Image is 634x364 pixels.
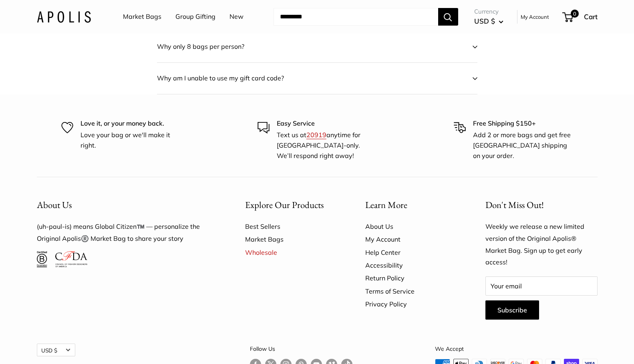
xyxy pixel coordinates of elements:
span: Learn More [365,199,407,211]
input: Search... [274,8,438,26]
span: About Us [37,199,72,211]
span: 0 [570,10,578,18]
p: Love it, or your money back. [81,118,181,129]
p: Love your bag or we'll make it right. [81,130,181,150]
button: About Us [37,197,217,213]
a: Market Bags [123,11,161,23]
p: We Accept [435,344,598,354]
a: Privacy Policy [365,298,457,310]
a: 20919 [306,131,326,139]
a: About Us [365,220,457,233]
a: My Account [521,12,549,22]
span: Explore Our Products [245,199,324,211]
img: Council of Fashion Designers of America Member [55,251,87,267]
p: Don't Miss Out! [485,197,598,213]
a: Market Bags [245,233,337,246]
button: Search [438,8,458,26]
span: Cart [584,12,598,21]
p: (uh-paul-is) means Global Citizen™️ — personalize the Original Apolis®️ Market Bag to share your ... [37,221,217,245]
button: Learn More [365,197,457,213]
a: New [229,11,244,23]
button: Why am I unable to use my gift card code? [157,63,477,94]
a: Group Gifting [175,11,215,23]
a: 0 Cart [563,10,598,23]
span: Currency [474,6,503,17]
img: Certified B Corporation [37,251,48,267]
p: Free Shipping $150+ [473,118,573,129]
a: Best Sellers [245,220,337,233]
p: Easy Service [277,118,377,129]
button: USD $ [474,15,503,28]
p: Weekly we release a new limited version of the Original Apolis® Market Bag. Sign up to get early ... [485,221,598,269]
p: Text us at anytime for [GEOGRAPHIC_DATA]-only. We’ll respond right away! [277,130,377,161]
a: My Account [365,233,457,246]
button: Why only 8 bags per person? [157,31,477,62]
p: Add 2 or more bags and get free [GEOGRAPHIC_DATA] shipping on your order. [473,130,573,161]
a: Return Policy [365,272,457,284]
button: Subscribe [485,300,539,320]
img: Apolis [37,11,91,22]
a: Terms of Service [365,285,457,298]
p: Follow Us [250,344,352,354]
span: Why am I unable to use my gift card code? [157,72,466,84]
span: USD $ [474,17,495,25]
button: Explore Our Products [245,197,337,213]
a: Wholesale [245,246,337,259]
a: Accessibility [365,259,457,272]
iframe: Sign Up via Text for Offers [6,334,86,358]
span: Why only 8 bags per person? [157,41,466,53]
a: Help Center [365,246,457,259]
